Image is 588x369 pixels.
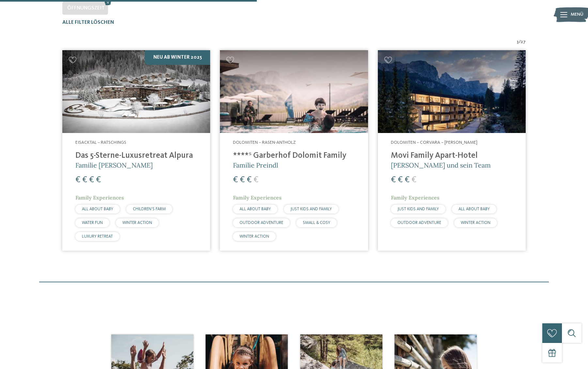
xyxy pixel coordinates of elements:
[220,50,368,251] a: Familienhotels gesucht? Hier findet ihr die besten! Dolomiten – Rasen-Antholz ****ˢ Garberhof Dol...
[67,6,105,11] span: Öffnungszeit
[398,176,403,184] span: €
[62,50,210,133] img: Familienhotels gesucht? Hier findet ihr die besten!
[82,221,103,225] span: WATER FUN
[82,234,113,239] span: LUXURY RETREAT
[122,221,152,225] span: WINTER ACTION
[82,176,87,184] span: €
[233,140,296,145] span: Dolomiten – Rasen-Antholz
[240,176,245,184] span: €
[405,176,410,184] span: €
[133,207,166,211] span: CHILDREN’S FARM
[411,176,416,184] span: €
[378,50,526,251] a: Familienhotels gesucht? Hier findet ihr die besten! Dolomiten – Corvara – [PERSON_NAME] Movi Fami...
[461,221,490,225] span: WINTER ACTION
[397,221,441,225] span: OUTDOOR ADVENTURE
[233,176,238,184] span: €
[62,20,114,25] span: Alle Filter löschen
[391,194,440,201] span: Family Experiences
[391,161,491,169] span: [PERSON_NAME] und sein Team
[75,151,197,161] h4: Das 5-Sterne-Luxusretreat Alpura
[290,207,332,211] span: JUST KIDS AND FAMILY
[391,151,513,161] h4: Movi Family Apart-Hotel
[89,176,94,184] span: €
[247,176,252,184] span: €
[519,39,521,45] span: /
[240,234,269,239] span: WINTER ACTION
[220,50,368,133] img: Familienhotels gesucht? Hier findet ihr die besten!
[233,161,278,169] span: Familie Preindl
[254,176,258,184] span: €
[517,39,519,45] span: 3
[391,176,396,184] span: €
[378,50,526,133] img: Familienhotels gesucht? Hier findet ihr die besten!
[75,161,153,169] span: Familie [PERSON_NAME]
[240,207,271,211] span: ALL ABOUT BABY
[96,176,101,184] span: €
[82,207,113,211] span: ALL ABOUT BABY
[458,207,490,211] span: ALL ABOUT BABY
[233,151,355,161] h4: ****ˢ Garberhof Dolomit Family
[240,221,283,225] span: OUTDOOR ADVENTURE
[75,194,124,201] span: Family Experiences
[75,140,126,145] span: Eisacktal – Ratschings
[62,50,210,251] a: Familienhotels gesucht? Hier findet ihr die besten! Neu ab Winter 2025 Eisacktal – Ratschings Das...
[303,221,330,225] span: SMALL & COSY
[391,140,477,145] span: Dolomiten – Corvara – [PERSON_NAME]
[233,194,282,201] span: Family Experiences
[75,176,80,184] span: €
[521,39,526,45] span: 27
[397,207,439,211] span: JUST KIDS AND FAMILY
